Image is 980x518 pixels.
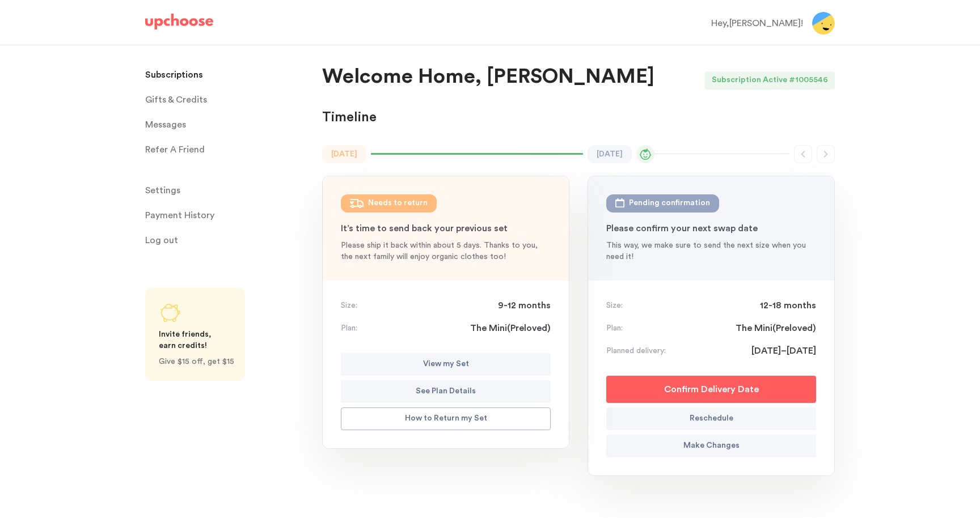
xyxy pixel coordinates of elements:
[664,383,759,396] p: Confirm Delivery Date
[145,88,207,111] span: Gifts & Credits
[145,229,309,252] a: Log out
[405,412,487,426] p: How to Return my Set
[606,435,816,457] button: Make Changes
[322,145,366,163] time: [DATE]
[145,113,186,136] span: Messages
[145,113,309,136] a: Messages
[145,63,309,86] a: Subscriptions
[606,407,816,430] button: Reschedule
[322,109,377,127] p: Timeline
[690,412,733,426] p: Reschedule
[145,138,205,161] p: Refer A Friend
[145,88,309,111] a: Gifts & Credits
[736,321,816,335] span: The Mini ( Preloved )
[341,300,357,311] p: Size:
[606,345,666,356] p: Planned delivery:
[368,197,428,210] div: Needs to return
[145,204,309,227] a: Payment History
[629,197,710,210] div: Pending confirmation
[145,14,213,29] img: UpChoose
[606,222,816,235] p: Please confirm your next swap date
[470,321,551,335] span: The Mini ( Preloved )
[606,322,623,334] p: Plan:
[711,16,803,30] div: Hey, [PERSON_NAME] !
[416,385,476,398] p: See Plan Details
[341,222,551,235] p: It’s time to send back your previous set
[606,300,623,311] p: Size:
[341,380,551,403] button: See Plan Details
[145,204,214,227] p: Payment History
[341,240,551,262] p: Please ship it back within about 5 days. Thanks to you, the next family will enjoy organic clothe...
[341,322,357,334] p: Plan:
[751,344,816,358] span: [DATE]–[DATE]
[606,376,816,403] button: Confirm Delivery Date
[145,288,245,381] a: Share UpChoose
[588,145,632,163] time: [DATE]
[145,179,309,202] a: Settings
[145,179,180,202] span: Settings
[705,71,789,90] div: Subscription Active
[760,299,816,312] span: 12-18 months
[498,299,551,312] span: 9-12 months
[145,229,178,252] span: Log out
[341,353,551,376] button: View my Set
[606,240,816,262] p: This way, we make sure to send the next size when you need it!
[683,439,740,453] p: Make Changes
[322,63,654,91] p: Welcome Home, [PERSON_NAME]
[341,407,551,430] button: How to Return my Set
[145,63,203,86] p: Subscriptions
[145,14,213,35] a: UpChoose
[145,138,309,161] a: Refer A Friend
[789,71,835,90] div: # 1005546
[423,358,469,371] p: View my Set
